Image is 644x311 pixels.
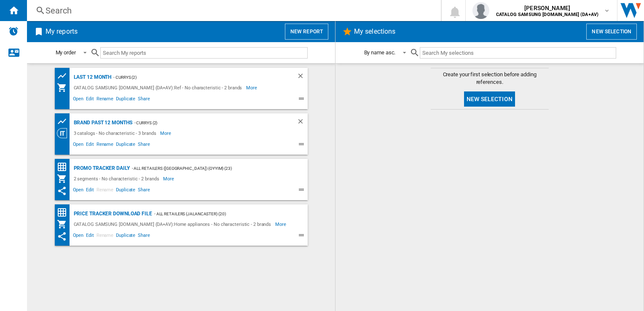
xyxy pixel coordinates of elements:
[496,12,598,17] b: CATALOG SAMSUNG [DOMAIN_NAME] (DA+AV)
[8,26,19,36] img: alerts-logo.svg
[160,128,172,138] span: More
[57,207,72,218] div: Price Matrix
[72,231,85,241] span: Open
[72,219,276,229] div: CATALOG SAMSUNG [DOMAIN_NAME] (DA+AV):Home appliances - No characteristic - 2 brands
[472,2,489,19] img: profile.jpg
[364,49,396,56] div: By name asc.
[132,118,280,128] div: - Currys (2)
[72,72,112,83] div: Last 12 month
[95,140,115,150] span: Rename
[57,219,72,229] div: My Assortment
[57,231,67,241] ng-md-icon: This report has been shared with you
[95,231,115,241] span: Rename
[57,162,72,172] div: Price Matrix
[57,174,72,184] div: My Assortment
[297,72,308,83] div: Delete
[72,95,85,105] span: Open
[420,47,616,59] input: Search My selections
[431,71,549,86] span: Create your first selection before adding references.
[586,24,637,40] button: New selection
[46,5,419,16] div: Search
[85,95,95,105] span: Edit
[137,231,151,241] span: Share
[137,140,151,150] span: Share
[72,186,85,196] span: Open
[72,163,130,174] div: Promo Tracker Daily
[72,118,132,128] div: Brand past 12 months
[57,83,72,93] div: My Assortment
[57,71,72,81] div: Product prices grid
[285,24,328,40] button: New report
[72,209,152,219] div: Price Tracker Download File
[115,186,137,196] span: Duplicate
[72,83,247,93] div: CATALOG SAMSUNG [DOMAIN_NAME] (DA+AV):Ref - No characteristic - 2 brands
[137,186,151,196] span: Share
[95,186,115,196] span: Rename
[496,4,598,12] span: [PERSON_NAME]
[72,128,161,138] div: 3 catalogs - No characteristic - 3 brands
[44,24,79,40] h2: My reports
[100,47,308,59] input: Search My reports
[111,72,279,83] div: - Currys (2)
[72,140,85,150] span: Open
[57,116,72,127] div: Product prices grid
[85,231,95,241] span: Edit
[464,91,515,107] button: New selection
[56,49,76,56] div: My order
[163,174,175,184] span: More
[152,209,291,219] div: - All Retailers (jalancaster) (20)
[57,128,72,138] div: Category View
[297,118,308,128] div: Delete
[115,140,137,150] span: Duplicate
[95,95,115,105] span: Rename
[275,219,287,229] span: More
[85,140,95,150] span: Edit
[246,83,258,93] span: More
[352,24,397,40] h2: My selections
[85,186,95,196] span: Edit
[137,95,151,105] span: Share
[72,174,164,184] div: 2 segments - No characteristic - 2 brands
[115,95,137,105] span: Duplicate
[57,186,67,196] ng-md-icon: This report has been shared with you
[130,163,291,174] div: - All Retailers ([GEOGRAPHIC_DATA]) (oyyim) (23)
[115,231,137,241] span: Duplicate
